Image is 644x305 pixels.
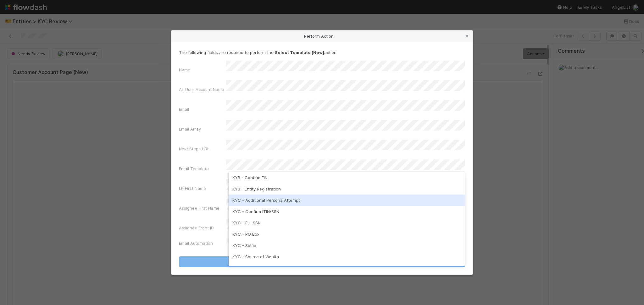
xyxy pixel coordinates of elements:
[36,140,211,163] p: Best, AngelList’s Belltower KYC Team
[229,172,465,183] div: KYB - Confirm EIN
[229,206,465,217] div: KYC - Confirm ITIN/SSN
[179,146,209,152] label: Next Steps URL
[229,183,465,195] div: KYB - Entity Registration
[36,50,211,58] p: Hi [PERSON_NAME],
[48,86,211,94] p: Can you please re-upload an ID upload using the following ?
[229,217,465,228] div: KYC - Full SSN
[229,228,465,240] div: KYC - PO Box
[179,256,465,267] button: Select Template [New]
[179,106,189,112] label: Email
[179,165,209,172] label: Email Template
[48,98,211,113] p: Your ID may ultimately show as failing after you conduct the check, but no need to worry as we wi...
[179,86,224,93] label: AL User Account Name
[179,240,213,246] label: Email Automation
[179,225,214,231] label: Assignee Front ID
[36,62,211,70] p: Febbie from the investment operations team here.
[275,50,324,55] strong: Select Template [New]
[179,67,190,73] label: Name
[229,251,465,262] div: KYC - Source of Wealth
[229,262,465,274] div: Reset
[229,195,465,206] div: KYC - Additional Persona Attempt
[179,205,219,211] label: Assignee First Name
[36,117,211,132] p: Please reply directly to let me know when this is complete so that I can expedite your review.
[171,30,473,42] div: Perform Action
[179,49,465,56] p: The following fields are required to perform the action:
[179,185,206,191] label: LP First Name
[179,126,201,132] label: Email Array
[229,240,465,251] div: KYC - Selfie
[48,74,211,82] p: Our system is having trouble verifying your identity for [PERSON_NAME].
[24,19,57,26] img: AngelList
[162,87,183,92] a: secure link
